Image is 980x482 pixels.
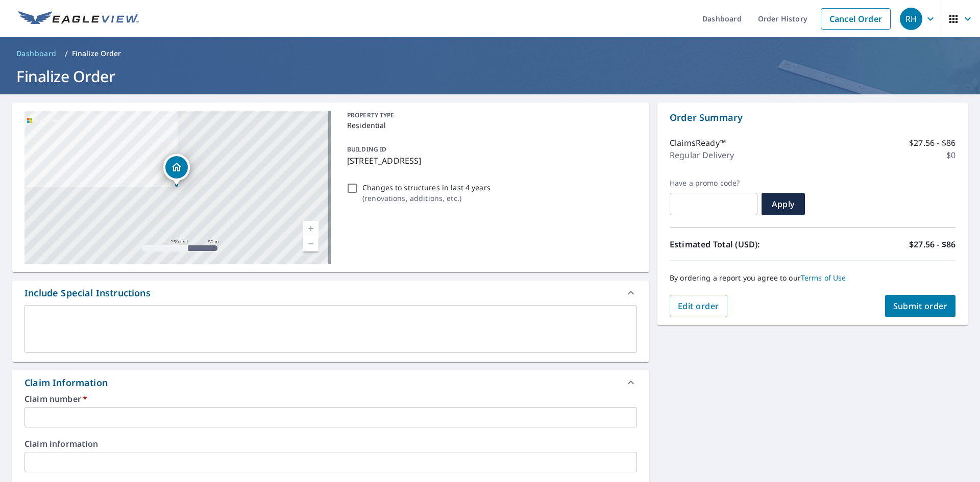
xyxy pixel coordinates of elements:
p: Finalize Order [72,48,121,59]
label: Claim number [24,395,637,403]
p: Residential [347,120,633,131]
span: Edit order [678,300,719,312]
a: Current Level 17, Zoom Out [303,236,318,251]
p: PROPERTY TYPE [347,111,633,120]
p: ClaimsReady™ [670,137,726,149]
p: [STREET_ADDRESS] [347,155,633,167]
span: Submit order [893,300,948,312]
li: / [65,47,68,60]
button: Submit order [885,295,956,317]
div: Claim Information [24,376,108,390]
h1: Finalize Order [12,66,968,87]
a: Cancel Order [821,8,891,30]
p: ( renovations, additions, etc. ) [362,193,491,204]
div: Claim Information [12,370,649,395]
p: By ordering a report you agree to our [670,273,955,283]
span: Apply [770,198,797,210]
p: Changes to structures in last 4 years [362,182,491,193]
label: Claim information [24,440,637,448]
p: $27.56 - $86 [909,238,955,250]
p: $27.56 - $86 [909,137,955,149]
div: Include Special Instructions [24,286,151,300]
a: Terms of Use [801,273,846,283]
button: Apply [762,193,805,215]
p: Estimated Total (USD): [670,238,813,250]
span: Dashboard [16,48,57,59]
a: Current Level 17, Zoom In [303,221,318,236]
div: Dropped pin, building 1, Residential property, 29456 160th St Waseca, MN 56093 [163,154,190,186]
p: BUILDING ID [347,145,386,154]
div: RH [900,8,922,30]
img: EV Logo [18,11,139,27]
p: $0 [946,149,955,161]
div: Include Special Instructions [12,281,649,305]
p: Order Summary [670,111,955,124]
button: Edit order [670,295,727,317]
p: Regular Delivery [670,149,734,161]
label: Have a promo code? [670,179,757,188]
a: Dashboard [12,45,61,62]
nav: breadcrumb [12,45,968,62]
